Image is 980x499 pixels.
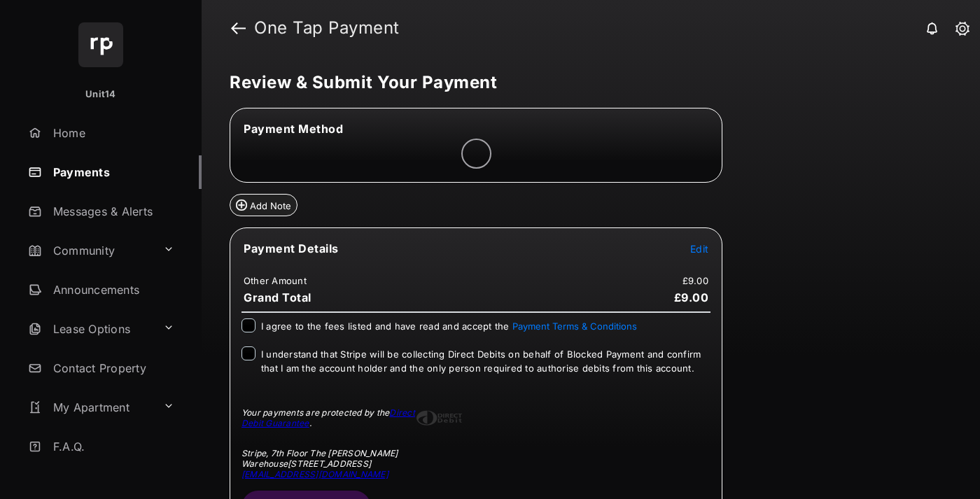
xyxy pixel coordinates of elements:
a: Lease Options [22,312,157,346]
button: Edit [690,241,708,255]
button: Add Note [230,194,297,216]
p: Unit14 [85,87,116,101]
td: £9.00 [682,274,709,287]
a: Community [22,234,157,267]
span: Payment Details [244,241,339,255]
td: Other Amount [243,274,307,287]
div: Stripe, 7th Floor The [PERSON_NAME] Warehouse [STREET_ADDRESS] [241,448,416,479]
span: I understand that Stripe will be collecting Direct Debits on behalf of Blocked Payment and confir... [261,349,701,374]
span: £9.00 [674,290,709,304]
span: I agree to the fees listed and have read and accept the [261,321,637,332]
span: Payment Method [244,122,343,136]
a: Contact Property [22,351,202,385]
a: Announcements [22,273,202,307]
span: Edit [690,243,708,255]
button: I agree to the fees listed and have read and accept the [512,321,637,332]
a: F.A.Q. [22,430,202,463]
a: [EMAIL_ADDRESS][DOMAIN_NAME] [241,469,388,479]
h5: Review & Submit Your Payment [230,74,941,91]
a: Messages & Alerts [22,195,202,228]
a: My Apartment [22,391,157,424]
a: Home [22,116,202,150]
a: Direct Debit Guarantee [241,407,415,428]
div: Your payments are protected by the . [241,407,416,428]
img: svg+xml;base64,PHN2ZyB4bWxucz0iaHR0cDovL3d3dy53My5vcmcvMjAwMC9zdmciIHdpZHRoPSI2NCIgaGVpZ2h0PSI2NC... [78,22,123,67]
strong: One Tap Payment [254,20,400,36]
span: Grand Total [244,290,311,304]
a: Payments [22,155,202,189]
